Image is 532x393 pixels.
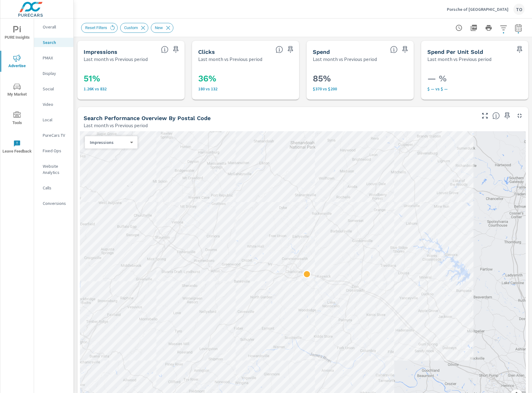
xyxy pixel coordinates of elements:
span: Save this to your personalized report [286,45,295,54]
span: Reset Filters [81,25,111,30]
div: TO [513,4,525,15]
span: The number of times an ad was clicked by a consumer. [276,46,283,53]
p: Impressions [90,140,128,145]
p: $ — vs $ — [427,86,522,91]
span: Save this to your personalized report [400,45,410,54]
span: The number of times an ad was shown on your behalf. [161,46,168,53]
h3: 51% [84,73,178,84]
div: New [151,23,173,33]
div: PureCars TV [34,131,73,140]
span: Save this to your personalized report [515,45,525,54]
span: Custom [120,25,142,30]
div: nav menu [0,19,34,161]
p: Conversions [43,200,68,206]
button: Apply Filters [497,22,510,34]
h5: Spend [313,49,330,55]
p: Last month vs Previous period [198,55,262,63]
button: Select Date Range [512,22,525,34]
div: Display [34,69,73,78]
p: Website Analytics [43,163,68,175]
div: Search [34,38,73,47]
p: Last month vs Previous period [84,55,148,63]
span: My Market [2,83,32,98]
div: Website Analytics [34,162,73,177]
div: PMAX [34,53,73,63]
div: Overall [34,22,73,32]
h3: — % [427,73,522,84]
p: 180 vs 132 [198,86,293,91]
p: PureCars TV [43,132,68,138]
h3: 85% [313,73,408,84]
p: Search [43,39,68,45]
div: Social [34,84,73,93]
h5: Impressions [84,49,117,55]
button: Make Fullscreen [480,111,490,121]
h5: Spend Per Unit Sold [427,49,483,55]
h5: Search Performance Overview By Postal Code [84,115,211,121]
p: Fixed Ops [43,148,68,154]
h3: 36% [198,73,293,84]
span: Advertise [2,54,32,70]
span: New [151,25,167,30]
div: Reset Filters [81,23,118,33]
p: Social [43,86,68,92]
p: Local [43,117,68,123]
p: PMAX [43,55,68,61]
p: Video [43,101,68,107]
h5: Clicks [198,49,215,55]
div: Fixed Ops [34,146,73,155]
button: Print Report [482,22,495,34]
div: Video [34,100,73,109]
span: Save this to your personalized report [171,45,181,54]
p: Last month vs Previous period [84,122,148,129]
p: Porsche of [GEOGRAPHIC_DATA] [447,6,508,12]
span: Tools [2,111,32,127]
span: The amount of money spent on advertising during the period. [390,46,398,53]
p: Calls [43,185,68,191]
button: Minimize Widget [515,111,525,121]
span: Leave Feedback [2,140,32,155]
p: Display [43,70,68,76]
div: Custom [120,23,148,33]
p: Last month vs Previous period [427,55,491,63]
div: Conversions [34,199,73,208]
p: 1,255 vs 832 [84,86,178,91]
span: PURE Insights [2,26,32,41]
span: Save this to your personalized report [502,111,512,121]
p: Overall [43,24,68,30]
p: $370 vs $200 [313,86,408,91]
p: Last month vs Previous period [313,55,377,63]
span: Understand Search performance data by postal code. Individual postal codes can be selected and ex... [492,112,500,119]
div: Local [34,115,73,124]
div: Impressions [85,140,133,145]
div: Calls [34,183,73,192]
